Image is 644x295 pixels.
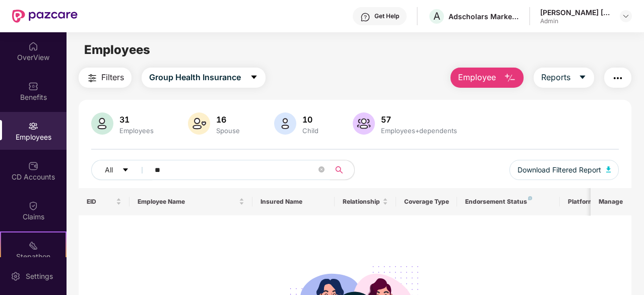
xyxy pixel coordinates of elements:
[540,8,611,17] div: [PERSON_NAME] [PERSON_NAME]
[343,198,380,206] span: Relationship
[509,160,619,180] button: Download Filtered Report
[214,114,242,125] div: 16
[578,73,587,82] span: caret-down
[360,12,370,22] img: svg+xml;base64,PHN2ZyBpZD0iSGVscC0zMngzMiIgeG1sbnM9Imh0dHA6Ly93d3cudzMub3JnLzIwMDAvc3ZnIiB3aWR0aD...
[84,42,150,57] span: Employees
[541,71,570,84] span: Reports
[79,68,132,88] button: Filters
[105,164,113,175] span: All
[330,166,349,174] span: search
[12,10,78,23] img: New Pazcare Logo
[330,160,355,180] button: search
[91,160,153,180] button: Allcaret-down
[138,198,237,206] span: Employee Name
[300,127,320,135] div: Child
[448,12,519,21] div: Adscholars Marketing India Private Limited
[528,196,532,200] img: svg+xml;base64,PHN2ZyB4bWxucz0iaHR0cDovL3d3dy53My5vcmcvMjAwMC9zdmciIHdpZHRoPSI4IiBoZWlnaHQ9IjgiIH...
[11,271,21,281] img: svg+xml;base64,PHN2ZyBpZD0iU2V0dGluZy0yMHgyMCIgeG1sbnM9Imh0dHA6Ly93d3cudzMub3JnLzIwMDAvc3ZnIiB3aW...
[518,164,601,175] span: Download Filtered Report
[433,10,440,22] span: A
[250,73,258,82] span: caret-down
[318,166,325,172] span: close-circle
[465,198,551,206] div: Endorsement Status
[252,188,335,215] th: Insured Name
[606,166,611,172] img: svg+xml;base64,PHN2ZyB4bWxucz0iaHR0cDovL3d3dy53My5vcmcvMjAwMC9zdmciIHhtbG5zOnhsaW5rPSJodHRwOi8vd3...
[86,72,98,84] img: svg+xml;base64,PHN2ZyB4bWxucz0iaHR0cDovL3d3dy53My5vcmcvMjAwMC9zdmciIHdpZHRoPSIyNCIgaGVpZ2h0PSIyNC...
[1,252,66,262] div: Stepathon
[28,81,38,91] img: svg+xml;base64,PHN2ZyBpZD0iQmVuZWZpdHMiIHhtbG5zPSJodHRwOi8vd3d3LnczLm9yZy8yMDAwL3N2ZyIgd2lkdGg9Ij...
[28,201,38,211] img: svg+xml;base64,PHN2ZyBpZD0iQ2xhaW0iIHhtbG5zPSJodHRwOi8vd3d3LnczLm9yZy8yMDAwL3N2ZyIgd2lkdGg9IjIwIi...
[117,114,156,125] div: 31
[214,127,242,135] div: Spouse
[87,198,114,206] span: EID
[117,127,156,135] div: Employees
[622,12,630,20] img: svg+xml;base64,PHN2ZyBpZD0iRHJvcGRvd24tMzJ4MzIiIHhtbG5zPSJodHRwOi8vd3d3LnczLm9yZy8yMDAwL3N2ZyIgd2...
[130,188,252,215] th: Employee Name
[122,166,129,174] span: caret-down
[504,72,516,84] img: svg+xml;base64,PHN2ZyB4bWxucz0iaHR0cDovL3d3dy53My5vcmcvMjAwMC9zdmciIHhtbG5zOnhsaW5rPSJodHRwOi8vd3...
[142,68,266,88] button: Group Health Insurancecaret-down
[353,112,375,135] img: svg+xml;base64,PHN2ZyB4bWxucz0iaHR0cDovL3d3dy53My5vcmcvMjAwMC9zdmciIHhtbG5zOnhsaW5rPSJodHRwOi8vd3...
[28,161,38,171] img: svg+xml;base64,PHN2ZyBpZD0iQ0RfQWNjb3VudHMiIGRhdGEtbmFtZT0iQ0QgQWNjb3VudHMiIHhtbG5zPSJodHRwOi8vd3...
[379,127,459,135] div: Employees+dependents
[188,112,210,135] img: svg+xml;base64,PHN2ZyB4bWxucz0iaHR0cDovL3d3dy53My5vcmcvMjAwMC9zdmciIHhtbG5zOnhsaW5rPSJodHRwOi8vd3...
[568,198,623,206] div: Platform Status
[91,112,113,135] img: svg+xml;base64,PHN2ZyB4bWxucz0iaHR0cDovL3d3dy53My5vcmcvMjAwMC9zdmciIHhtbG5zOnhsaW5rPSJodHRwOi8vd3...
[318,165,325,175] span: close-circle
[335,188,396,215] th: Relationship
[591,188,631,215] th: Manage
[28,241,38,251] img: svg+xml;base64,PHN2ZyB4bWxucz0iaHR0cDovL3d3dy53My5vcmcvMjAwMC9zdmciIHdpZHRoPSIyMSIgaGVpZ2h0PSIyMC...
[101,71,124,84] span: Filters
[300,114,320,125] div: 10
[612,72,624,84] img: svg+xml;base64,PHN2ZyB4bWxucz0iaHR0cDovL3d3dy53My5vcmcvMjAwMC9zdmciIHdpZHRoPSIyNCIgaGVpZ2h0PSIyNC...
[28,41,38,51] img: svg+xml;base64,PHN2ZyBpZD0iSG9tZSIgeG1sbnM9Imh0dHA6Ly93d3cudzMub3JnLzIwMDAvc3ZnIiB3aWR0aD0iMjAiIG...
[374,12,399,20] div: Get Help
[534,68,594,88] button: Reportscaret-down
[28,121,38,131] img: svg+xml;base64,PHN2ZyBpZD0iRW1wbG95ZWVzIiB4bWxucz0iaHR0cDovL3d3dy53My5vcmcvMjAwMC9zdmciIHdpZHRoPS...
[450,68,524,88] button: Employee
[396,188,458,215] th: Coverage Type
[540,17,611,25] div: Admin
[274,112,296,135] img: svg+xml;base64,PHN2ZyB4bWxucz0iaHR0cDovL3d3dy53My5vcmcvMjAwMC9zdmciIHhtbG5zOnhsaW5rPSJodHRwOi8vd3...
[379,114,459,125] div: 57
[23,271,56,281] div: Settings
[458,71,496,84] span: Employee
[79,188,130,215] th: EID
[149,71,241,84] span: Group Health Insurance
